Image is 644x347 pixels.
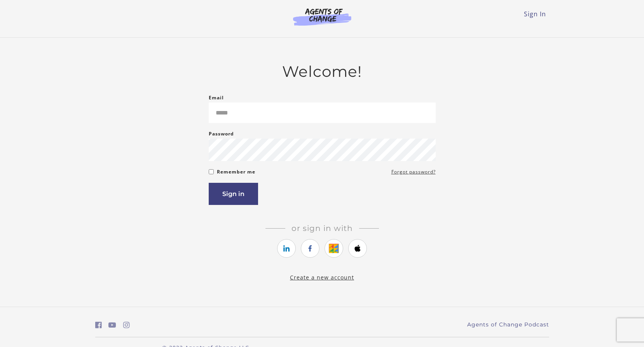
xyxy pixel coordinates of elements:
[108,321,116,329] i: https://www.youtube.com/c/AgentsofChangeTestPrepbyMeaganMitchell (Open in a new window)
[95,319,102,331] a: https://www.facebook.com/groups/aswbtestprep (Open in a new window)
[467,321,549,329] a: Agents of Change Podcast
[301,239,319,258] a: https://courses.thinkific.com/users/auth/facebook?ss%5Breferral%5D=&ss%5Buser_return_to%5D=&ss%5B...
[217,167,255,177] label: Remember me
[108,319,116,331] a: https://www.youtube.com/c/AgentsofChangeTestPrepbyMeaganMitchell (Open in a new window)
[277,239,296,258] a: https://courses.thinkific.com/users/auth/linkedin?ss%5Breferral%5D=&ss%5Buser_return_to%5D=&ss%5B...
[123,319,130,331] a: https://www.instagram.com/agentsofchangeprep/ (Open in a new window)
[285,8,360,26] img: Agents of Change Logo
[290,274,354,281] a: Create a new account
[123,321,130,329] i: https://www.instagram.com/agentsofchangeprep/ (Open in a new window)
[95,321,102,329] i: https://www.facebook.com/groups/aswbtestprep (Open in a new window)
[209,183,258,205] button: Sign in
[209,129,234,139] label: Password
[209,93,224,102] label: Email
[348,239,367,258] a: https://courses.thinkific.com/users/auth/apple?ss%5Breferral%5D=&ss%5Buser_return_to%5D=&ss%5Bvis...
[209,62,436,81] h2: Welcome!
[524,10,546,18] a: Sign In
[325,239,343,258] a: https://courses.thinkific.com/users/auth/google?ss%5Breferral%5D=&ss%5Buser_return_to%5D=&ss%5Bvi...
[285,224,359,233] span: Or sign in with
[391,167,436,177] a: Forgot password?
